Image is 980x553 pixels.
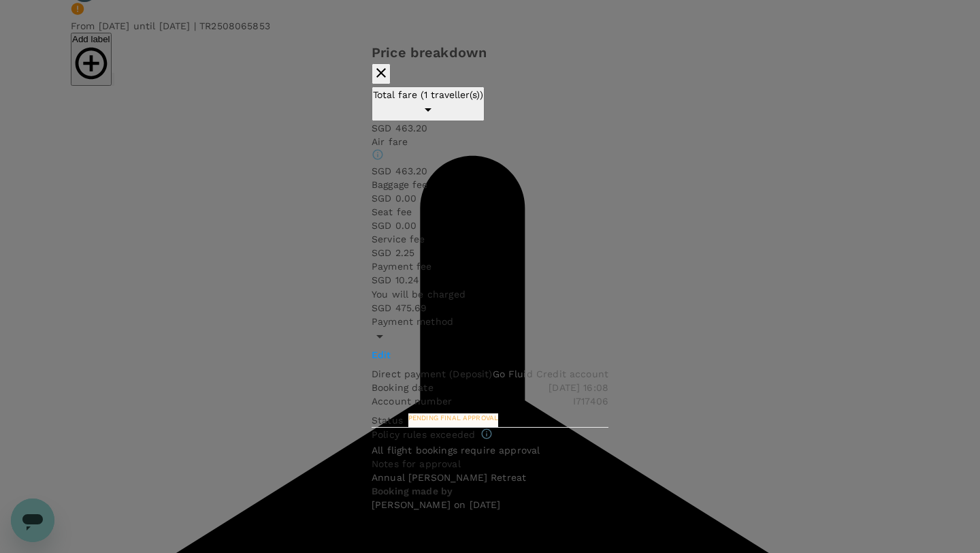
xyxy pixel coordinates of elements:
div: I717406 [573,394,608,408]
p: Notes for approval [372,457,608,471]
p: Annual [PERSON_NAME] Retreat [372,471,608,484]
h6: Price breakdown [372,42,608,63]
div: Direct payment (Deposit) [372,367,493,381]
p: [PERSON_NAME] on [DATE] [372,498,608,511]
p: You will be charged [372,287,608,301]
p: SGD 475.69 [372,301,608,315]
p: Total fare (1 traveller(s)) [373,88,483,101]
button: Total fare (1 traveller(s)) [372,86,485,121]
p: Seat fee [372,205,608,219]
div: Status [372,413,403,427]
p: Baggage fee [372,178,608,191]
p: Air fare [372,135,608,148]
p: Payment method [372,315,608,328]
p: SGD 463.20 [372,121,608,135]
div: [DATE] 16:08 [549,381,608,394]
p: All flight bookings require approval [372,443,608,457]
span: Pending final approval [408,414,498,422]
p: SGD 0.00 [372,191,608,205]
div: Booking date [372,381,549,394]
div: Go Fluid Credit account [493,367,608,381]
p: SGD 10.24 [372,273,608,287]
p: SGD 2.25 [372,246,608,259]
div: Edit [372,348,608,362]
div: Account number [372,394,573,408]
p: SGD 463.20 [372,164,608,178]
p: Booking made by [372,484,608,498]
p: SGD 0.00 [372,219,608,232]
p: Payment fee [372,259,608,273]
p: Service fee [372,232,608,246]
p: Policy rules exceeded [372,428,475,441]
